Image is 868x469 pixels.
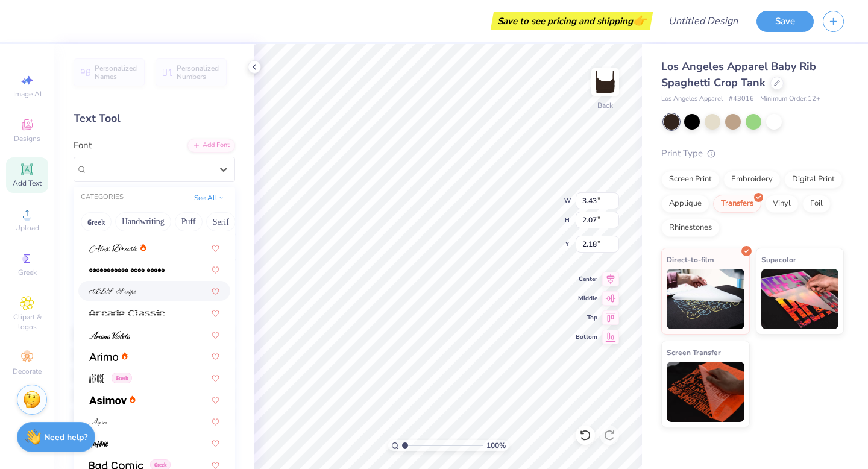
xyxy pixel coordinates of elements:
div: Embroidery [723,171,781,189]
div: CATEGORIES [81,192,124,203]
span: Supacolor [761,253,796,266]
img: Arrose [89,374,104,383]
span: Personalized Numbers [177,64,219,81]
label: Font [74,139,92,153]
div: Save to see pricing and shipping [494,12,650,30]
span: Designs [14,134,40,143]
span: # 43016 [729,94,754,104]
span: 👉 [633,13,646,28]
div: Digital Print [784,171,843,189]
span: Center [576,275,597,283]
img: Alex Brush [89,244,137,253]
div: Transfers [713,195,761,213]
img: Aspire [89,418,107,426]
span: Greek [112,373,132,383]
span: Los Angeles Apparel [661,94,723,104]
img: Autone [89,439,108,448]
div: Back [597,100,613,111]
div: Add Font [187,139,235,153]
img: Screen Transfer [667,362,744,422]
span: Greek [18,268,37,277]
span: Image AI [13,89,42,99]
button: See All [190,192,228,204]
span: Decorate [13,367,42,376]
img: Asimov [89,396,127,404]
input: Untitled Design [659,9,747,33]
span: Add Text [13,178,42,188]
img: Ariana Violeta [89,331,130,339]
img: AlphaShapes xmas balls [89,266,165,274]
div: Rhinestones [661,219,720,237]
span: Bottom [576,333,597,341]
span: Upload [15,223,39,233]
div: Screen Print [661,171,720,189]
img: Back [593,70,617,94]
span: Minimum Order: 12 + [760,94,820,104]
button: Puff [175,212,203,231]
div: Applique [661,195,709,213]
button: Greek [81,212,112,231]
strong: Need help? [44,432,87,443]
div: Foil [802,195,831,213]
span: Clipart & logos [6,312,48,332]
span: 100 % [486,440,506,451]
img: Supacolor [761,269,839,329]
span: Top [576,313,597,322]
img: Arcade Classic [89,309,165,318]
span: Middle [576,294,597,303]
span: Personalized Names [95,64,137,81]
button: Save [756,11,814,32]
img: Direct-to-film [667,269,744,329]
span: Direct-to-film [667,253,714,266]
img: ALS Script [89,288,137,296]
span: Los Angeles Apparel Baby Rib Spaghetti Crop Tank [661,59,816,90]
div: Print Type [661,146,844,160]
div: Text Tool [74,110,235,127]
button: Handwriting [115,212,171,231]
button: Serif [206,212,236,231]
div: Vinyl [765,195,799,213]
span: Screen Transfer [667,346,721,359]
img: Arimo [89,353,118,361]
